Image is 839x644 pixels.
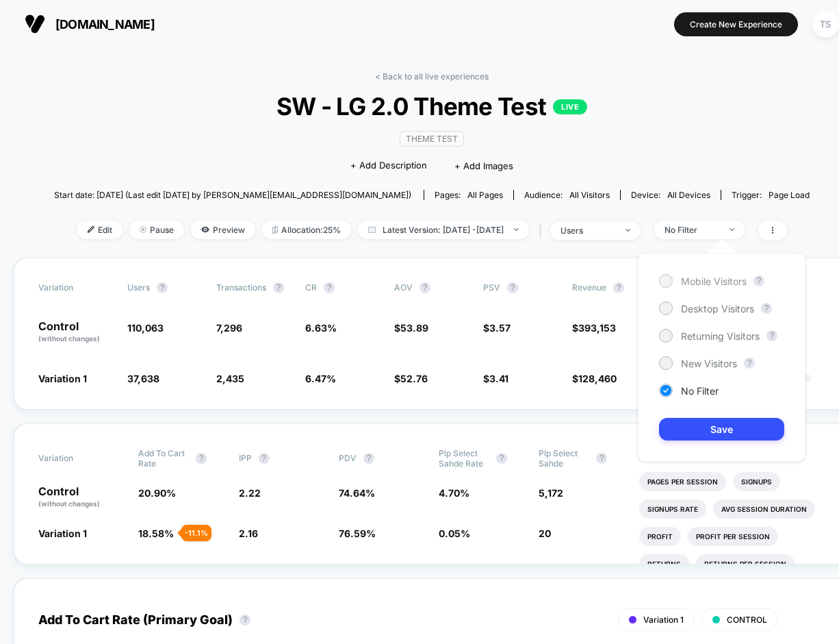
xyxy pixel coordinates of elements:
span: Plp Select Sahde Rate [439,448,489,469]
span: 6.63 % [305,322,337,334]
span: Allocation: 25% [262,221,351,239]
span: + Add Description [350,159,427,173]
span: Variation 1 [38,373,87,384]
button: ? [363,453,374,464]
span: 53.89 [400,322,428,334]
span: users [127,282,150,293]
span: 20.90 % [138,487,176,499]
span: Variation 1 [643,615,684,625]
div: Pages: [435,190,503,200]
span: Variation [38,282,114,293]
li: Pages Per Session [639,472,726,491]
span: Add To Cart Rate [138,448,189,469]
span: 76.59 % [339,528,376,539]
button: ? [761,303,772,314]
button: Save [659,418,784,441]
span: Start date: [DATE] (Last edit [DATE] by [PERSON_NAME][EMAIL_ADDRESS][DOMAIN_NAME]) [54,190,411,200]
span: IPP [239,453,252,463]
button: [DOMAIN_NAME] [21,13,159,35]
img: end [140,226,146,233]
button: ? [744,358,755,369]
li: Profit [639,527,681,546]
span: 128,460 [578,373,617,384]
div: Trigger: [732,190,810,200]
div: TS [812,11,839,38]
span: 3.57 [489,322,511,334]
button: ? [766,330,777,341]
span: Revenue [572,282,606,293]
p: Control [38,486,125,509]
li: Profit Per Session [688,527,778,546]
span: Transactions [216,282,266,293]
span: 2,435 [216,373,244,384]
li: Returns Per Session [696,554,795,573]
span: Edit [77,221,122,239]
span: 7,296 [216,322,242,334]
button: Create New Experience [674,12,798,36]
span: New Visitors [681,358,737,369]
img: end [625,229,630,232]
span: 6.47 % [305,373,336,384]
button: ? [240,615,250,626]
span: $ [394,322,428,334]
button: ? [259,453,270,464]
span: Plp Select Sahde [539,448,589,469]
li: Avg Session Duration [713,499,815,519]
span: [DOMAIN_NAME] [55,17,155,32]
span: Pause [129,221,184,239]
span: 4.70 % [439,487,469,499]
li: Returns [639,554,689,573]
a: < Back to all live experiences [375,71,489,82]
button: ? [273,282,284,293]
button: ? [596,453,607,464]
span: 74.64 % [339,487,375,499]
span: CONTROL [727,615,767,625]
span: 20 [539,528,551,539]
span: all pages [467,190,503,200]
span: SW - LG 2.0 Theme Test [92,92,771,121]
span: $ [572,322,616,334]
span: Desktop Visitors [681,303,754,314]
span: $ [483,373,508,384]
span: CR [305,282,317,293]
span: Theme Test [400,131,464,147]
button: ? [496,453,507,464]
span: 2.22 [239,487,261,499]
span: (without changes) [38,334,100,343]
span: 3.41 [489,373,508,384]
span: No Filter [681,385,719,397]
p: LIVE [553,99,587,114]
div: users [560,225,615,236]
span: Variation [38,448,114,469]
button: ? [507,282,518,293]
span: | [536,221,550,240]
span: Page Load [769,190,810,200]
li: Signups Rate [639,499,706,519]
span: 5,172 [539,487,563,499]
span: $ [394,373,428,384]
span: Device: [620,190,721,200]
img: end [730,228,734,231]
span: + Add Images [454,160,513,171]
span: 37,638 [127,373,159,384]
div: No Filter [664,225,719,235]
span: 52.76 [400,373,428,384]
span: (without changes) [38,499,100,508]
img: edit [88,226,94,233]
button: ? [753,275,764,286]
span: $ [483,322,511,334]
li: Signups [733,472,780,491]
span: Latest Version: [DATE] - [DATE] [358,221,529,239]
span: Mobile Visitors [681,275,747,287]
button: ? [157,282,168,293]
p: Control [38,321,114,344]
img: rebalance [272,226,278,234]
span: Returning Visitors [681,330,760,342]
span: 393,153 [578,322,616,334]
img: Visually logo [25,14,45,34]
img: calendar [368,226,376,233]
span: 110,063 [127,322,164,334]
button: ? [419,282,430,293]
span: all devices [667,190,710,200]
span: All Visitors [569,190,610,200]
